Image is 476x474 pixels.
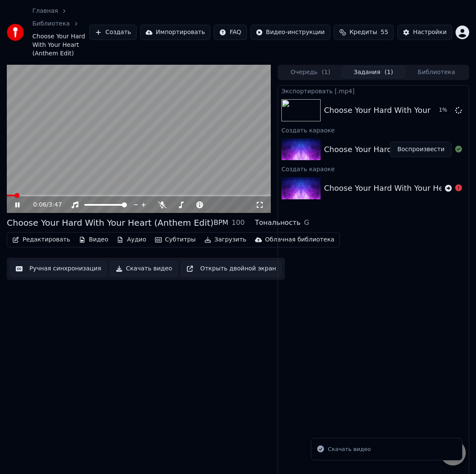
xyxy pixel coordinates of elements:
[7,24,24,41] img: youka
[214,218,228,228] div: BPM
[265,236,335,244] div: Облачная библиотека
[33,201,54,209] div: /
[214,25,247,40] button: FAQ
[49,201,62,209] span: 3:47
[9,234,74,246] button: Редактировать
[342,66,405,78] button: Задания
[32,32,89,58] span: Choose Your Hard With Your Heart (Anthem Edit)
[232,218,245,228] div: 100
[255,218,301,228] div: Тональность
[390,142,452,157] button: Воспроизвести
[413,28,447,37] div: Настройки
[328,445,371,454] div: Скачать видео
[152,234,199,246] button: Субтитры
[32,7,58,15] a: Главная
[381,28,388,37] span: 55
[350,28,377,37] span: Кредиты
[110,261,178,276] button: Скачать видео
[201,234,250,246] button: Загрузить
[250,25,330,40] button: Видео-инструкции
[334,25,394,40] button: Кредиты55
[384,68,393,77] span: ( 1 )
[113,234,149,246] button: Аудио
[439,107,452,114] div: 1 %
[278,164,469,174] div: Создать караоке
[322,68,330,77] span: ( 1 )
[279,66,342,78] button: Очередь
[33,201,46,209] span: 0:06
[32,7,89,58] nav: breadcrumb
[397,25,452,40] button: Настройки
[278,86,469,96] div: Экспортировать [.mp4]
[75,234,112,246] button: Видео
[7,217,214,229] div: Choose Your Hard With Your Heart (Anthem Edit)
[10,261,107,276] button: Ручная синхронизация
[32,20,70,28] a: Библиотека
[278,125,469,135] div: Создать караоке
[405,66,468,78] button: Библиотека
[181,261,281,276] button: Открыть двойной экран
[89,25,136,40] button: Создать
[140,25,211,40] button: Импортировать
